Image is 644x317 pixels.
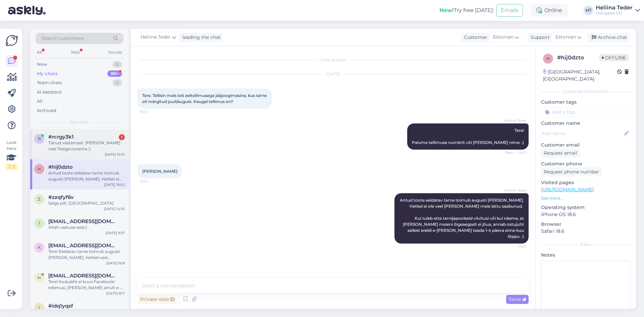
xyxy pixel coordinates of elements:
[48,279,125,291] div: Tere! Koduleht ei kuva Facebooki tellimusi, [PERSON_NAME] ainult e-[PERSON_NAME] kaudu tehtud tel...
[106,230,125,235] div: [DATE] 9:37
[596,5,633,10] div: Heliina Teder
[37,98,43,105] div: All
[37,80,62,86] div: Team chats
[138,295,177,304] div: Private note
[501,244,527,249] span: 16:02
[48,164,73,170] span: #hij0dzto
[541,195,631,201] p: See more ...
[541,228,631,235] p: Safari 18.6
[541,107,631,117] input: Add a tag
[584,6,593,15] div: HT
[461,34,487,41] div: Customer
[543,68,617,83] div: [GEOGRAPHIC_DATA], [GEOGRAPHIC_DATA]
[48,249,125,261] div: Tere! Eeldatav tarne toimub augusti [PERSON_NAME]. Hetkel veel ootame, et Teie tellimuses [PERSON...
[48,200,125,206] div: Selge pilt. [GEOGRAPHIC_DATA]
[541,160,631,167] p: Customer phone
[48,273,118,279] span: helilaev12@gmail.com
[36,48,43,57] div: All
[541,130,623,137] input: Add name
[541,120,631,127] p: Customer name
[541,221,631,228] p: Browser
[528,34,550,41] div: Support
[142,169,177,174] span: [PERSON_NAME]
[541,242,631,248] div: Extra
[104,206,125,211] div: [DATE] 14:55
[69,48,81,57] div: Web
[501,118,527,123] span: Heliina Teder
[48,218,118,224] span: 17katlin@gmail.com
[105,152,125,157] div: [DATE] 10:31
[39,305,40,310] span: i
[555,34,576,41] span: Estonian
[541,252,631,259] p: Notes
[180,34,221,41] div: leading the chat
[38,166,41,171] span: h
[596,5,640,16] a: Heliina TederOstupesa OÜ
[42,35,84,42] span: Search customers
[48,134,74,140] span: #rcrgy3k1
[38,245,41,250] span: k
[509,296,526,302] span: Send
[501,188,527,193] span: Heliina Teder
[588,33,630,42] div: Archive chat
[107,70,122,77] div: 99+
[541,142,631,149] p: Customer email
[38,136,41,141] span: r
[493,34,514,41] span: Estonian
[141,34,171,41] span: Heliina Teder
[400,198,525,239] span: Antud toote eeldatav tarne toimub augusti [PERSON_NAME]. Hetkel ei ole veel [PERSON_NAME] meie la...
[541,211,631,218] p: iPhone OS 18.6
[37,61,47,68] div: New
[48,243,118,249] span: katri.1492@mail.ru
[541,99,631,106] p: Customer tags
[48,303,73,309] span: #idq1yqsf
[119,134,125,140] div: 1
[112,61,122,68] div: 0
[541,187,594,193] a: [URL][DOMAIN_NAME]
[48,170,125,182] div: Antud toote eeldatav tarne toimub augusti [PERSON_NAME]. Hetkel ei ole veel [PERSON_NAME] meie la...
[38,275,41,280] span: h
[5,140,17,170] div: Look Here
[531,4,568,16] div: Online
[596,10,633,16] div: Ostupesa OÜ
[106,261,125,266] div: [DATE] 8:18
[140,109,165,114] span: 16:01
[541,179,631,186] p: Visited pages
[541,149,580,158] div: Request email
[546,56,550,61] span: h
[70,119,89,125] span: My chats
[5,164,17,170] div: 2 / 3
[138,71,529,77] div: [DATE]
[138,57,529,63] div: Chat started
[104,182,125,187] div: [DATE] 16:02
[112,80,122,86] div: 0
[5,34,18,47] img: Askly Logo
[140,179,165,184] span: 16:02
[48,194,74,200] span: #zzqfyf6v
[48,140,125,152] div: Tänud vastamast. [PERSON_NAME] veel Teiega ootama :)
[541,167,602,176] div: Request phone number
[38,197,41,202] span: z
[107,48,123,57] div: Socials
[599,54,629,61] span: Offline
[557,54,599,62] div: # hij0dzto
[37,107,56,114] div: Archived
[541,89,631,95] div: Customer information
[439,6,494,14] div: Try free [DATE]:
[142,93,268,104] span: Tere. Tellisin mais teit eeltellimusega jääjoogimasina, kus tarne oli märgitud juuli/august. Kaug...
[501,150,527,155] span: Seen ✓ 16:02
[541,204,631,211] p: Operating system
[48,224,125,230] div: Aitäh vastuse eest:)
[37,70,58,77] div: My chats
[439,7,454,13] b: New!
[37,89,62,96] div: AI Assistant
[106,291,125,296] div: [DATE] 8:17
[39,221,40,226] span: 1
[496,4,523,17] button: Emails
